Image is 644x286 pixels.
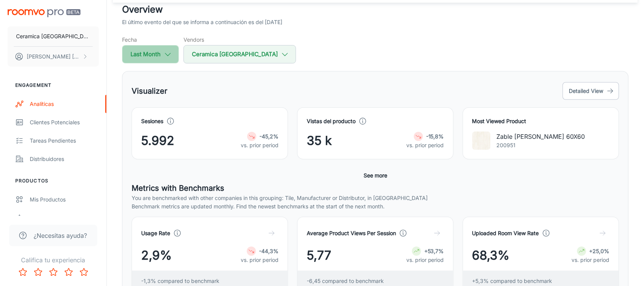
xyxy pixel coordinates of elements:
[472,246,510,265] span: 68,3%
[472,132,491,150] img: Zable Blanco 60X60
[241,256,279,264] p: vs. prior period
[307,229,396,237] h4: Average Product Views Per Session
[259,248,279,254] strong: -44,3%
[132,182,619,194] h5: Metrics with Benchmarks
[497,141,585,149] p: 200951
[8,9,80,17] img: Roomvo PRO Beta
[132,194,619,202] p: You are benchmarked with other companies in this grouping: Tile, Manufacturer or Distributor, in ...
[141,229,170,237] h4: Usage Rate
[259,133,279,140] strong: -45,2%
[406,256,444,264] p: vs. prior period
[141,117,163,125] h4: Sesiones
[76,265,92,280] button: Rate 5 star
[141,246,172,265] span: 2,9%
[8,26,99,46] button: Ceramica [GEOGRAPHIC_DATA]
[184,45,296,63] button: Ceramica [GEOGRAPHIC_DATA]
[132,202,619,211] p: Benchmark metrics are updated monthly. Find the newest benchmarks at the start of the next month.
[15,265,31,280] button: Rate 1 star
[572,256,610,264] p: vs. prior period
[472,277,552,285] span: +5,3% compared to benchmark
[122,3,629,16] h2: Overview
[30,118,99,127] div: Clientes potenciales
[27,52,80,61] p: [PERSON_NAME] [PERSON_NAME]
[30,100,99,108] div: Analíticas
[122,18,282,26] p: El último evento del que se informa a continuación es del [DATE]
[307,117,356,125] h4: Vistas del producto
[361,169,390,182] button: See more
[589,248,610,254] strong: +25,0%
[6,255,100,265] p: Califica tu experiencia
[16,32,90,41] p: Ceramica [GEOGRAPHIC_DATA]
[61,265,76,280] button: Rate 4 star
[31,265,46,280] button: Rate 2 star
[30,195,99,204] div: Mis productos
[426,133,444,140] strong: -15,8%
[122,45,179,63] button: Last Month
[30,214,99,222] div: Actualizar productos
[141,277,219,285] span: -1,3% compared to benchmark
[241,141,279,149] p: vs. prior period
[406,141,444,149] p: vs. prior period
[122,36,179,44] h5: Fecha
[30,136,99,145] div: Tareas pendientes
[184,36,296,44] h5: Vendors
[563,82,619,100] button: Detailed View
[424,248,444,254] strong: +53,7%
[30,155,99,163] div: Distribuidores
[8,47,99,67] button: [PERSON_NAME] [PERSON_NAME]
[132,85,167,97] h5: Visualizer
[497,132,585,141] p: Zable [PERSON_NAME] 60X60
[472,117,610,125] h4: Most Viewed Product
[34,231,87,240] span: ¿Necesitas ayuda?
[46,265,61,280] button: Rate 3 star
[307,132,332,150] span: 35 k
[307,277,384,285] span: -6,45 compared to benchmark
[141,132,174,150] span: 5.992
[472,229,539,237] h4: Uploaded Room View Rate
[307,246,331,265] span: 5,77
